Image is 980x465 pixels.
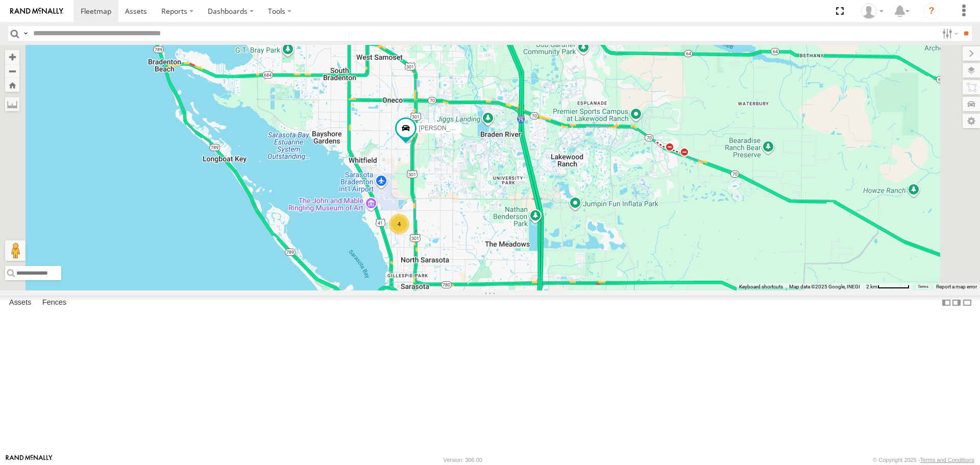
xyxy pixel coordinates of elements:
label: Hide Summary Table [962,296,972,310]
div: Version: 306.00 [444,457,482,463]
button: Zoom Home [5,78,19,92]
a: Terms and Conditions [920,457,974,463]
label: Dock Summary Table to the Right [951,296,962,310]
button: Keyboard shortcuts [739,283,783,290]
label: Map Settings [963,114,980,128]
i: ? [923,3,940,19]
a: Visit our Website [6,455,53,465]
label: Fences [37,296,71,310]
button: Zoom in [5,50,19,64]
span: [PERSON_NAME] [419,125,470,132]
label: Search Query [21,26,30,41]
label: Assets [4,296,36,310]
label: Measure [5,97,19,111]
span: 2 km [866,284,877,289]
a: Terms (opens in new tab) [918,284,928,288]
div: Jerry Dewberry [857,4,887,19]
span: Map data ©2025 Google, INEGI [789,284,860,289]
button: Zoom out [5,64,19,78]
label: Search Filter Options [938,26,960,41]
label: Dock Summary Table to the Left [941,296,951,310]
button: Map Scale: 2 km per 59 pixels [863,283,913,290]
a: Report a map error [936,284,977,289]
div: © Copyright 2025 - [873,457,974,463]
button: Drag Pegman onto the map to open Street View [5,240,26,261]
img: rand-logo.svg [10,8,63,15]
div: 4 [389,214,409,234]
